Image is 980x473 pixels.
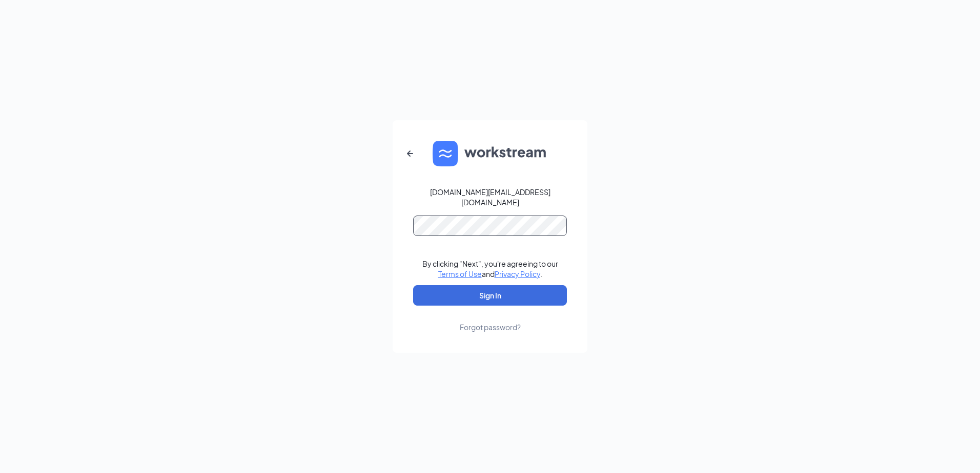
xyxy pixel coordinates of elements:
a: Privacy Policy [495,269,540,278]
img: WS logo and Workstream text [433,141,547,166]
div: By clicking "Next", you're agreeing to our and . [422,259,558,279]
button: Sign In [413,285,567,306]
a: Terms of Use [438,269,482,278]
div: Forgot password? [460,322,521,332]
div: [DOMAIN_NAME][EMAIL_ADDRESS][DOMAIN_NAME] [413,187,567,207]
svg: ArrowLeftNew [404,147,416,160]
a: Forgot password? [460,306,521,332]
button: ArrowLeftNew [398,141,422,166]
